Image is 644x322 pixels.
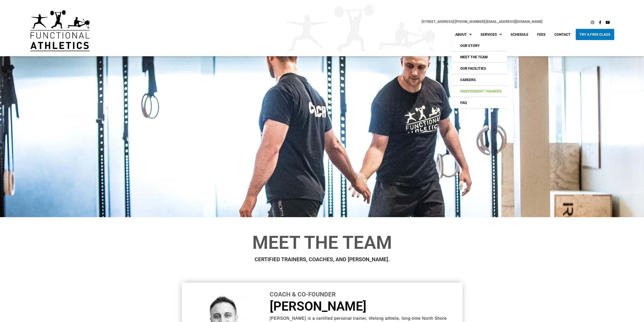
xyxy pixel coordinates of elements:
img: default-logo [30,10,90,51]
a: FAQ [451,97,507,108]
a: [EMAIL_ADDRESS][DOMAIN_NAME] [486,20,543,24]
h2: CERTIFIED TRAINERS, COACHES, AND [PERSON_NAME]. [182,257,463,262]
a: Try A Free Class [576,29,614,40]
a: Careers [451,74,507,85]
a: [STREET_ADDRESS] [422,20,454,24]
a: Schedule [507,29,532,40]
h5: Coach & Co-Founder [270,291,459,297]
span: | [422,20,455,24]
a: Contact [551,29,574,40]
a: Independent Trainers [451,86,507,97]
a: [PHONE_NUMBER] [455,20,485,24]
a: About [451,29,475,40]
h3: [PERSON_NAME] [270,300,459,313]
a: Our Facilities [451,63,507,74]
a: Meet The Team [451,51,507,63]
a: Our Story [451,40,507,51]
a: Services [477,29,506,40]
p: | [100,19,542,25]
h1: Meet the Team [182,234,463,252]
a: Fees [533,29,549,40]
